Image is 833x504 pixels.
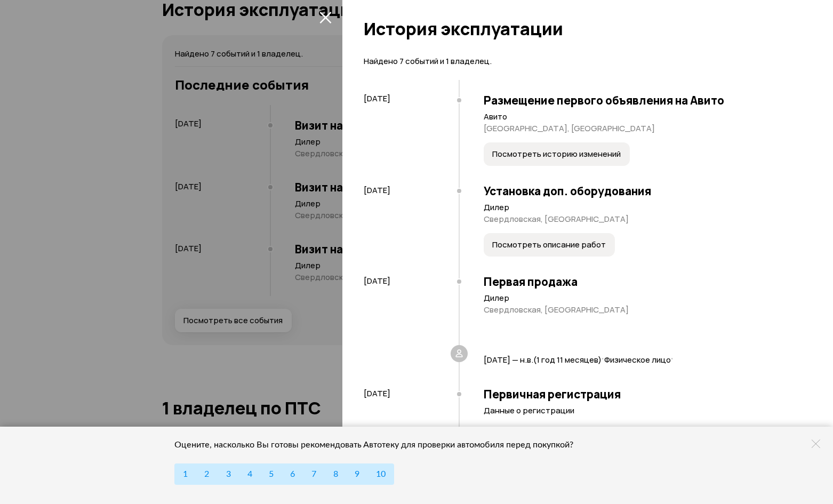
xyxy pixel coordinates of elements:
button: 4 [239,463,261,485]
button: 2 [196,463,218,485]
button: закрыть [317,9,334,26]
span: 9 [355,470,359,478]
p: Свердловская, [GEOGRAPHIC_DATA] [484,305,801,315]
span: [DATE] [364,275,390,286]
span: · [671,349,674,366]
p: Дилер [484,202,801,213]
p: Свердловская, [GEOGRAPHIC_DATA] [484,214,801,225]
button: 10 [367,463,394,485]
h3: Первичная регистрация [484,387,801,401]
span: 8 [333,470,338,478]
h3: Установка доп. оборудования [484,184,801,198]
p: Дилер [484,293,801,303]
span: [DATE] — н.в. ( 1 год 11 месяцев ) [484,354,602,365]
p: [GEOGRAPHIC_DATA], [GEOGRAPHIC_DATA] [484,123,801,134]
button: 7 [303,463,325,485]
span: 5 [269,470,274,478]
span: 10 [376,470,386,478]
span: [DATE] [364,388,390,399]
p: Авито [484,111,801,122]
span: 7 [311,470,316,478]
p: Найдено 7 событий и 1 владелец. [364,55,801,67]
button: Посмотреть историю изменений [484,142,630,166]
span: 3 [226,470,231,478]
span: 1 [183,470,188,478]
button: Посмотреть описание работ [484,233,615,257]
span: 4 [247,470,252,478]
button: 1 [174,463,196,485]
span: Посмотреть историю изменений [492,149,621,159]
h3: Первая продажа [484,275,801,289]
button: 8 [324,463,346,485]
span: [DATE] [364,185,390,196]
div: Оцените, насколько Вы готовы рекомендовать Автотеку для проверки автомобиля перед покупкой? [174,439,588,450]
span: 2 [204,470,209,478]
span: 6 [290,470,295,478]
span: Посмотреть описание работ [492,239,606,250]
button: 9 [346,463,368,485]
button: 3 [217,463,239,485]
span: Физическое лицо [604,354,671,365]
button: 6 [282,463,303,485]
h3: Размещение первого объявления на Авито [484,93,801,107]
span: [DATE] [364,93,390,104]
button: 5 [260,463,282,485]
p: Данные о регистрации [484,405,801,416]
span: · [602,349,604,366]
